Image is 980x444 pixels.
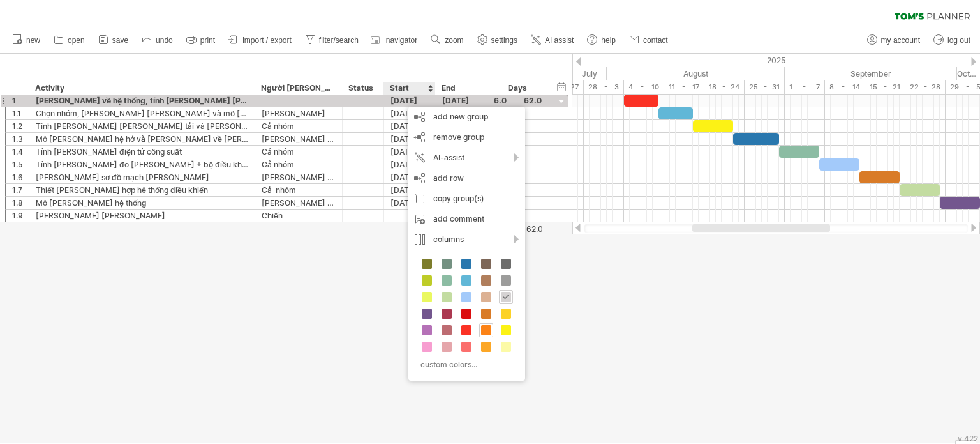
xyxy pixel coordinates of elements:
[704,80,745,94] div: 18 - 24
[436,95,487,107] div: [DATE]
[225,32,295,49] a: import / export
[408,209,525,229] div: add comment
[261,82,335,95] div: Người [PERSON_NAME]
[745,80,785,94] div: 25 - 31
[302,32,362,49] a: filter/search
[12,146,29,158] div: 1.4
[384,95,436,107] div: [DATE]
[384,133,436,145] div: [DATE]
[200,36,215,45] span: print
[487,82,547,95] div: Days
[408,188,525,209] div: copy group(s)
[36,120,248,132] div: Tính [PERSON_NAME] [PERSON_NAME] tải và [PERSON_NAME] công suất động cơ
[12,95,29,107] div: 1
[12,158,29,171] div: 1.5
[12,107,29,119] div: 1.1
[156,36,173,45] span: undo
[319,36,359,45] span: filter/search
[864,32,924,49] a: my account
[36,107,248,119] div: Chọn nhóm, [PERSON_NAME] [PERSON_NAME] và mô [PERSON_NAME] về dự án
[36,184,248,196] div: Thiết [PERSON_NAME] hợp hệ thống điều khiển
[390,82,428,95] div: Start
[584,32,620,49] a: help
[112,36,128,45] span: save
[50,32,89,49] a: open
[262,107,336,119] div: [PERSON_NAME]
[26,36,40,45] span: new
[36,146,248,158] div: Tính [PERSON_NAME] điện tử công suất
[95,32,132,49] a: save
[865,80,905,94] div: 15 - 21
[262,210,336,222] div: Chiến
[242,36,292,45] span: import / export
[930,32,974,49] a: log out
[607,67,785,80] div: August 2025
[626,32,672,49] a: contact
[955,440,976,444] div: Show Legend
[408,148,525,168] div: AI-assist
[601,36,616,45] span: help
[785,80,825,94] div: 1 - 7
[386,36,417,45] span: navigator
[348,82,376,95] div: Status
[785,67,957,80] div: September 2025
[384,197,436,209] div: [DATE]
[408,168,525,188] div: add row
[369,32,421,49] a: navigator
[584,80,624,94] div: 28 - 3
[262,133,336,145] div: [PERSON_NAME] + [PERSON_NAME]
[408,229,525,250] div: columns
[12,171,29,183] div: 1.6
[12,210,29,222] div: 1.9
[427,32,467,49] a: zoom
[491,36,517,45] span: settings
[262,158,336,171] div: Cả nhóm
[138,32,177,49] a: undo
[262,184,336,196] div: Cả nhóm
[262,197,336,209] div: [PERSON_NAME] + [PERSON_NAME]
[384,120,436,132] div: [DATE]
[36,95,248,107] div: [PERSON_NAME] về hệ thống, tính [PERSON_NAME] [PERSON_NAME] tải và [PERSON_NAME] công suất động cơ.
[384,146,436,158] div: [DATE]
[474,32,521,49] a: settings
[262,146,336,158] div: Cả nhóm
[905,80,946,94] div: 22 - 28
[384,158,436,171] div: [DATE]
[408,107,525,127] div: add new group
[528,32,577,49] a: AI assist
[384,171,436,183] div: [DATE]
[664,80,704,94] div: 11 - 17
[36,133,248,145] div: Mô [PERSON_NAME] hệ hở và [PERSON_NAME] về [PERSON_NAME] đổi công suất
[12,133,29,145] div: 1.3
[494,95,542,107] div: 6.0
[643,36,668,45] span: contact
[36,158,248,171] div: Tính [PERSON_NAME] đo [PERSON_NAME] + bộ điều khiển
[624,80,664,94] div: 4 - 10
[68,36,85,45] span: open
[384,184,436,196] div: [DATE]
[262,120,336,132] div: Cả nhóm
[36,171,248,183] div: [PERSON_NAME] sơ đồ mạch [PERSON_NAME]
[947,36,970,45] span: log out
[415,356,515,373] div: custom colors...
[183,32,219,49] a: print
[384,107,436,119] div: [DATE]
[35,82,248,95] div: Activity
[36,210,248,222] div: [PERSON_NAME] [PERSON_NAME]
[12,120,29,132] div: 1.2
[12,184,29,196] div: 1.7
[36,197,248,209] div: Mô [PERSON_NAME] hệ thống
[12,197,29,209] div: 1.8
[262,171,336,183] div: [PERSON_NAME] + Sử
[445,36,463,45] span: zoom
[825,80,865,94] div: 8 - 14
[442,82,480,95] div: End
[433,132,484,142] span: remove group
[881,36,920,45] span: my account
[9,32,44,49] a: new
[958,434,978,443] div: v 422
[545,36,574,45] span: AI assist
